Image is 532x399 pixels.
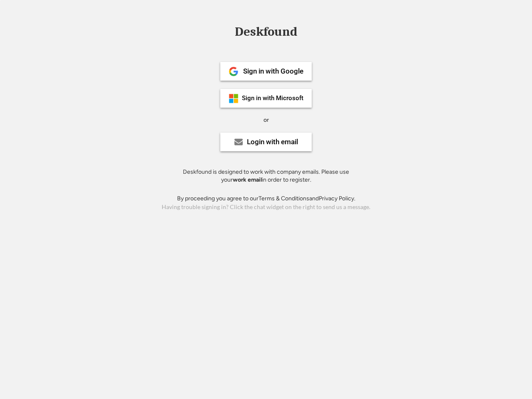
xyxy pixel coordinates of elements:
img: ms-symbollockup_mssymbol_19.png [229,94,239,103]
img: 1024px-Google__G__Logo.svg.png [229,66,239,76]
div: Deskfound [231,25,301,38]
div: or [264,116,269,124]
div: Login with email [247,138,298,145]
div: Deskfound is designed to work with company emails. Please use your in order to register. [172,168,360,184]
a: Terms & Conditions [259,195,309,202]
div: Sign in with Microsoft [242,95,303,101]
div: Sign in with Google [243,68,303,75]
div: By proceeding you agree to our and [177,195,355,203]
strong: work email [233,176,262,183]
a: Privacy Policy. [319,195,355,202]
